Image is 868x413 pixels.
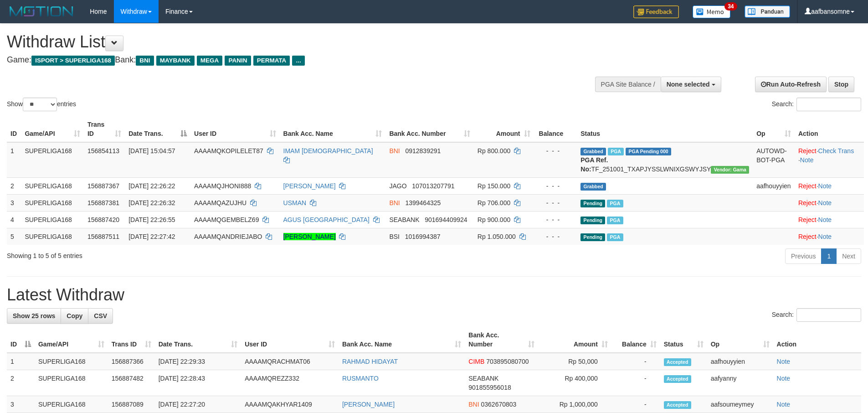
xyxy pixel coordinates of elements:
[128,147,175,155] span: [DATE] 15:04:57
[580,233,605,241] span: Pending
[7,353,35,370] td: 1
[405,199,441,206] span: Copy 1399464325 to clipboard
[7,248,355,260] div: Showing 1 to 5 of 5 entries
[611,353,660,370] td: -
[125,116,190,142] th: Date Trans.: activate to sort column descending
[538,232,574,241] div: - - -
[342,358,398,365] a: RAHMAD HIDAYAT
[478,216,510,223] span: Rp 900.000
[283,147,373,155] a: IMAM [DEMOGRAPHIC_DATA]
[283,182,336,190] a: [PERSON_NAME]
[128,199,175,206] span: [DATE] 22:26:32
[197,56,223,66] span: MEGA
[626,148,671,155] span: PGA Pending
[798,216,817,223] a: Reject
[35,396,108,413] td: SUPERLIGA168
[7,327,35,353] th: ID: activate to sort column descending
[798,182,817,190] a: Reject
[633,5,679,18] img: Feedback.jpg
[818,199,832,206] a: Note
[21,116,83,142] th: Game/API: activate to sort column ascending
[108,353,155,370] td: 156887366
[283,233,336,240] a: [PERSON_NAME]
[241,353,339,370] td: AAAAMQRACHMAT06
[664,358,691,366] span: Accepted
[468,384,511,391] span: Copy 901855956018 to clipboard
[538,146,574,155] div: - - -
[486,358,529,365] span: Copy 703895080700 to clipboard
[664,375,691,383] span: Accepted
[796,98,861,111] input: Search:
[7,211,21,228] td: 4
[711,166,749,174] span: Vendor URL: https://trx31.1velocity.biz
[478,199,510,206] span: Rp 706.000
[136,56,154,66] span: BNI
[468,401,479,408] span: BNI
[389,233,400,240] span: BSI
[7,177,21,194] td: 2
[7,33,570,51] h1: Withdraw List
[155,353,241,370] td: [DATE] 22:29:33
[795,142,864,178] td: · ·
[283,199,307,206] a: USMAN
[707,327,773,353] th: Op: activate to sort column ascending
[478,147,510,155] span: Rp 800.000
[7,396,35,413] td: 3
[405,147,441,155] span: Copy 0912839291 to clipboard
[7,5,76,18] img: MOTION_logo.png
[538,396,611,413] td: Rp 1,000,000
[795,228,864,245] td: ·
[35,327,108,353] th: Game/API: activate to sort column ascending
[412,182,454,190] span: Copy 107013207791 to clipboard
[7,228,21,245] td: 5
[405,233,441,240] span: Copy 1016994387 to clipboard
[7,56,570,65] h4: Game: Bank:
[777,401,791,408] a: Note
[385,116,473,142] th: Bank Acc. Number: activate to sort column ascending
[241,327,339,353] th: User ID: activate to sort column ascending
[534,116,577,142] th: Balance
[693,5,731,18] img: Button%20Memo.svg
[795,116,864,142] th: Action
[818,182,832,190] a: Note
[828,77,854,92] a: Stop
[753,142,795,178] td: AUTOWD-BOT-PGA
[772,98,861,111] label: Search:
[795,177,864,194] td: ·
[7,194,21,211] td: 3
[241,396,339,413] td: AAAAMQAKHYAR1409
[389,199,400,206] span: BNI
[818,233,832,240] a: Note
[611,327,660,353] th: Balance: activate to sort column ascending
[538,370,611,396] td: Rp 400,000
[194,182,251,190] span: AAAAMQJHONI888
[280,116,386,142] th: Bank Acc. Name: activate to sort column ascending
[7,98,76,111] label: Show entries
[283,216,370,223] a: AGUS [GEOGRAPHIC_DATA]
[190,116,279,142] th: User ID: activate to sort column ascending
[753,116,795,142] th: Op: activate to sort column ascending
[661,77,721,92] button: None selected
[87,199,119,206] span: 156887381
[84,116,125,142] th: Trans ID: activate to sort column ascending
[821,248,837,264] a: 1
[798,233,817,240] a: Reject
[818,147,854,155] a: Check Trans
[777,358,791,365] a: Note
[87,233,119,240] span: 156887511
[67,312,82,320] span: Copy
[108,370,155,396] td: 156887482
[94,312,107,320] span: CSV
[389,216,419,223] span: SEABANK
[580,217,605,224] span: Pending
[194,216,259,223] span: AAAAMQGEMBELZ69
[707,370,773,396] td: aafyanny
[607,233,623,241] span: Marked by aafchoeunmanni
[155,370,241,396] td: [DATE] 22:28:43
[155,396,241,413] td: [DATE] 22:27:20
[253,56,290,66] span: PERMATA
[128,216,175,223] span: [DATE] 22:26:55
[194,147,263,155] span: AAAAMQKOPILELET87
[21,211,83,228] td: SUPERLIGA168
[425,216,467,223] span: Copy 901694409924 to clipboard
